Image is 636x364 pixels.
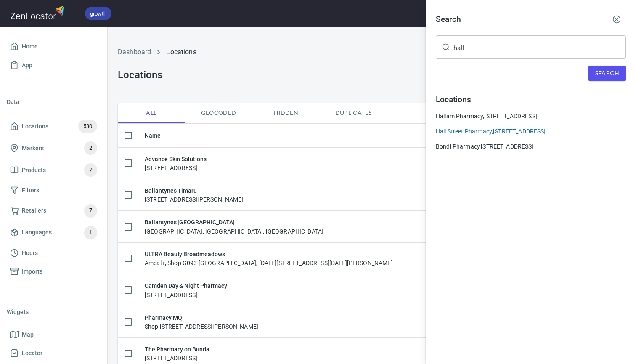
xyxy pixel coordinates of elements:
[436,112,626,120] div: Hallam Pharmacy, [STREET_ADDRESS]
[436,112,626,120] a: Hallam Pharmacy,[STREET_ADDRESS]
[436,142,626,151] a: Bondi Pharmacy,[STREET_ADDRESS]
[436,127,626,136] div: Hall Street Pharmacy, [STREET_ADDRESS]
[453,35,626,59] input: Search for locations, markers or anything you want
[436,95,626,105] h4: Locations
[436,127,626,136] a: Hall Street Pharmacy,[STREET_ADDRESS]
[436,14,461,24] h4: Search
[588,66,626,81] button: Search
[595,68,619,79] span: Search
[436,142,626,151] div: Bondi Pharmacy, [STREET_ADDRESS]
